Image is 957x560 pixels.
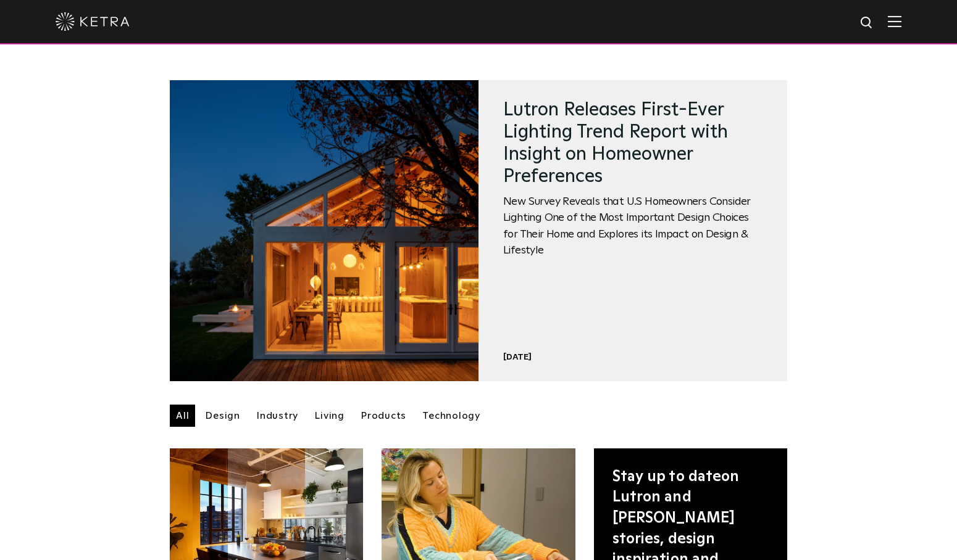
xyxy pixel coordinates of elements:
[250,405,304,427] a: Industry
[56,12,130,31] img: ketra-logo-2019-white
[416,405,487,427] a: Technology
[354,405,412,427] a: Products
[503,101,728,186] a: Lutron Releases First-Ever Lighting Trend Report with Insight on Homeowner Preferences
[170,405,195,427] a: All
[503,194,763,259] span: New Survey Reveals that U.S Homeowners Consider Lighting One of the Most Important Design Choices...
[503,352,763,363] div: [DATE]
[308,405,351,427] a: Living
[199,405,246,427] a: Design
[859,15,875,31] img: search icon
[888,15,901,27] img: Hamburger%20Nav.svg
